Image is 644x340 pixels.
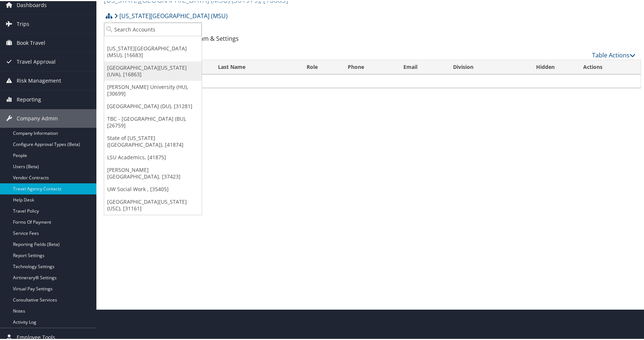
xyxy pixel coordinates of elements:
[592,50,635,58] a: Table Actions
[17,14,29,32] span: Trips
[104,194,202,214] a: [GEOGRAPHIC_DATA][US_STATE] (USC), [31161]
[104,150,202,163] a: LSU Academics, [41875]
[104,111,202,131] a: TBC - [GEOGRAPHIC_DATA] (BU), [26759]
[104,182,202,194] a: UW Social Work , [35405]
[211,59,300,73] th: Last Name
[104,73,641,87] td: No data available in table
[17,108,58,127] span: Company Admin
[104,41,202,60] a: [US_STATE][GEOGRAPHIC_DATA] (MSU), [16683]
[577,59,641,73] th: Actions
[17,33,45,51] span: Book Travel
[17,51,56,70] span: Travel Approval
[17,70,61,89] span: Risk Management
[300,59,341,73] th: Role
[104,60,202,80] a: [GEOGRAPHIC_DATA][US_STATE] (UVA), [16863]
[104,163,202,182] a: [PERSON_NAME][GEOGRAPHIC_DATA], [37423]
[114,7,228,22] a: [US_STATE][GEOGRAPHIC_DATA] (MSU)
[515,59,577,73] th: Hidden
[397,59,446,73] th: Email
[17,89,41,108] span: Reporting
[193,33,239,41] a: Team & Settings
[341,59,397,73] th: Phone
[104,131,202,150] a: State of [US_STATE] ([GEOGRAPHIC_DATA]), [41874]
[104,99,202,111] a: [GEOGRAPHIC_DATA] (DU), [31281]
[104,21,202,35] input: Search Accounts
[104,80,202,99] a: [PERSON_NAME] University (HU), [30699]
[446,59,515,73] th: Division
